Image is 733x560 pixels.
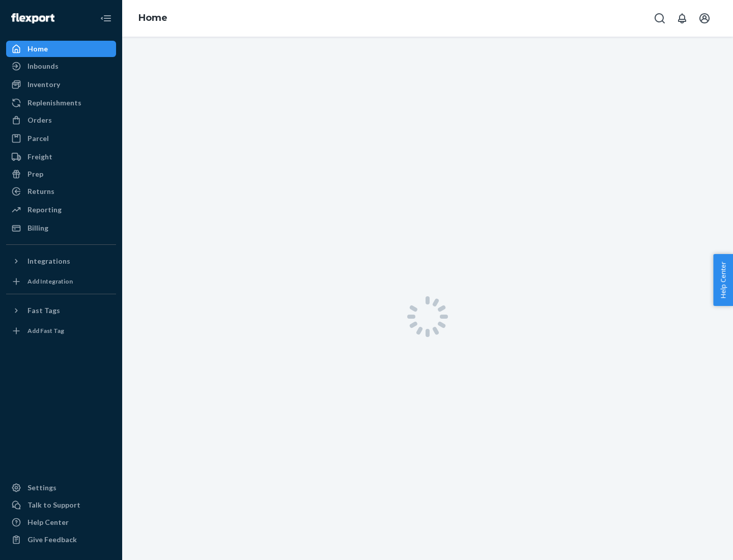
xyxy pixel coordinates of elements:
a: Settings [6,480,116,496]
a: Returns [6,183,116,200]
a: Add Fast Tag [6,323,116,339]
div: Settings [27,483,57,493]
a: Orders [6,112,116,128]
div: Replenishments [27,98,81,108]
div: Orders [27,115,52,125]
button: Integrations [6,253,116,269]
button: Open Search Box [650,8,670,29]
a: Home [6,41,116,57]
img: Flexport logo [11,13,54,23]
ol: breadcrumbs [130,4,176,33]
div: Talk to Support [27,500,80,510]
a: Home [138,12,167,23]
div: Prep [27,169,43,179]
div: Reporting [27,205,62,215]
div: Home [27,44,48,54]
a: Inbounds [6,58,116,74]
a: Add Integration [6,273,116,290]
div: Inbounds [27,61,59,71]
div: Fast Tags [27,305,60,316]
div: Help Center [27,517,69,527]
div: Inventory [27,79,60,90]
a: Freight [6,149,116,165]
a: Prep [6,166,116,182]
div: Returns [27,186,54,197]
a: Parcel [6,130,116,147]
a: Talk to Support [6,497,116,513]
div: Integrations [27,256,70,266]
div: Give Feedback [27,535,77,545]
button: Help Center [713,254,733,306]
button: Open notifications [672,8,692,29]
a: Billing [6,220,116,236]
a: Reporting [6,202,116,218]
div: Billing [27,223,48,233]
div: Parcel [27,133,49,144]
a: Help Center [6,514,116,530]
div: Freight [27,152,52,162]
button: Give Feedback [6,531,116,548]
a: Inventory [6,76,116,93]
button: Close Navigation [96,8,116,29]
button: Fast Tags [6,302,116,319]
div: Add Fast Tag [27,326,64,335]
div: Add Integration [27,277,73,286]
button: Open account menu [694,8,715,29]
a: Replenishments [6,95,116,111]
